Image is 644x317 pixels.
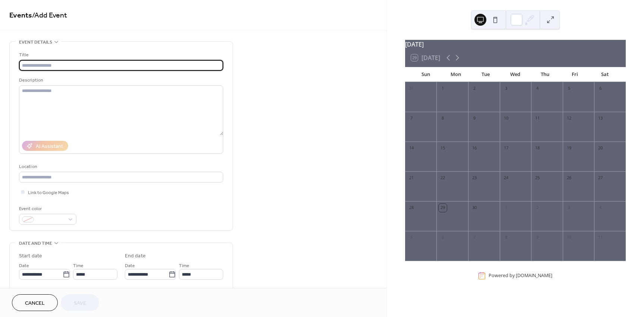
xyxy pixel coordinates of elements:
span: Cancel [25,299,45,307]
div: 2 [533,204,542,212]
div: 12 [565,114,573,123]
div: 2 [470,85,479,93]
div: 15 [439,144,447,152]
div: Thu [530,67,560,82]
div: 16 [470,144,479,152]
div: 28 [407,204,416,212]
div: 23 [470,174,479,182]
div: Wed [501,67,530,82]
div: 19 [565,144,573,152]
div: 9 [470,114,479,123]
div: 27 [596,174,604,182]
div: 14 [407,144,416,152]
div: 8 [439,114,447,123]
div: Event color [19,205,75,213]
div: 26 [565,174,573,182]
div: End date [125,252,146,260]
div: 1 [439,85,447,93]
div: Start date [19,252,42,260]
div: Title [19,51,222,59]
span: / Add Event [32,8,67,23]
div: Tue [471,67,501,82]
a: Events [9,8,32,23]
div: 1 [502,204,510,212]
div: 11 [596,234,604,242]
div: 3 [565,204,573,212]
div: 22 [439,174,447,182]
div: 5 [407,234,416,242]
span: Date [125,262,135,270]
div: 9 [533,234,542,242]
div: Location [19,163,222,171]
div: 5 [565,85,573,93]
div: 8 [502,234,510,242]
div: 24 [502,174,510,182]
div: 13 [596,114,604,123]
div: 29 [439,204,447,212]
span: Date [19,262,29,270]
span: Time [73,262,83,270]
div: Powered by [489,272,552,279]
div: 21 [407,174,416,182]
div: Description [19,76,222,84]
span: Date and time [19,240,52,247]
div: 4 [533,85,542,93]
div: 6 [596,85,604,93]
div: Mon [441,67,471,82]
div: Sun [411,67,441,82]
span: Event details [19,38,52,46]
div: 10 [502,114,510,123]
span: Link to Google Maps [28,189,69,197]
div: 30 [470,204,479,212]
div: 18 [533,144,542,152]
div: 11 [533,114,542,123]
a: [DOMAIN_NAME] [516,272,552,279]
div: 31 [407,85,416,93]
div: 7 [407,114,416,123]
div: 17 [502,144,510,152]
div: 4 [596,204,604,212]
div: 20 [596,144,604,152]
span: Time [179,262,189,270]
div: 25 [533,174,542,182]
div: [DATE] [405,40,626,49]
div: 3 [502,85,510,93]
div: Sat [590,67,620,82]
div: 7 [470,234,479,242]
button: Cancel [12,294,58,311]
div: 6 [439,234,447,242]
div: 10 [565,234,573,242]
div: Fri [560,67,590,82]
